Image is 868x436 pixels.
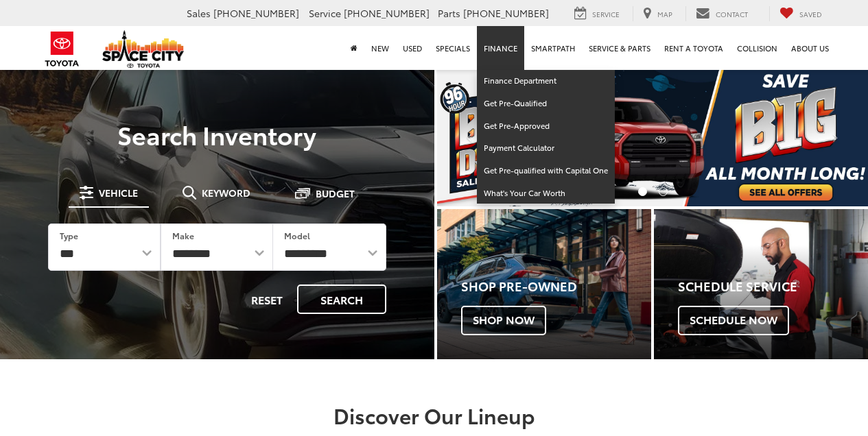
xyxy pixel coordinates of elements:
a: Get Pre-Approved [477,115,615,138]
a: Specials [429,26,477,70]
a: Used [396,26,429,70]
a: Map [633,6,683,21]
span: Shop Now [461,306,546,335]
span: Sales [187,6,211,20]
div: Toyota [654,209,868,359]
button: Click to view previous picture. [437,96,502,179]
a: Schedule Service Schedule Now [654,209,868,359]
span: Budget [316,189,355,198]
a: SmartPath [524,26,582,70]
span: Map [657,9,672,19]
h4: Shop Pre-Owned [461,280,651,293]
a: My Saved Vehicles [769,6,832,21]
a: About Us [784,26,836,70]
span: [PHONE_NUMBER] [463,6,549,20]
h4: Schedule Service [678,280,868,293]
button: Click to view next picture. [804,96,868,179]
span: Schedule Now [678,306,789,335]
span: Service [592,9,620,19]
a: What's Your Car Worth [477,182,615,204]
label: Make [172,230,194,241]
a: Payment Calculator [477,137,615,160]
label: Model [284,230,310,241]
span: Parts [438,6,460,20]
li: Go to slide number 2. [659,187,668,196]
span: Service [309,6,341,20]
a: Home [344,26,364,70]
img: Space City Toyota [102,30,185,68]
a: Finance [477,26,524,70]
button: Reset [239,284,294,314]
a: New [364,26,396,70]
span: Saved [799,9,822,19]
span: [PHONE_NUMBER] [344,6,430,20]
a: Finance Department [477,70,615,93]
span: [PHONE_NUMBER] [213,6,299,20]
a: Rent a Toyota [657,26,730,70]
a: Get Pre-Qualified [477,93,615,115]
button: Search [297,284,386,314]
img: Toyota [36,27,88,71]
a: Shop Pre-Owned Shop Now [437,209,651,359]
h3: Search Inventory [29,121,406,148]
a: Collision [730,26,784,70]
a: Service & Parts [582,26,657,70]
span: Keyword [202,188,250,197]
div: Toyota [437,209,651,359]
a: Service [564,6,630,21]
label: Type [60,230,78,241]
span: Vehicle [99,188,138,197]
li: Go to slide number 1. [638,187,647,196]
h2: Discover Our Lineup [43,404,825,426]
span: Contact [716,9,748,19]
a: Contact [685,6,758,21]
a: Get Pre-qualified with Capital One [477,160,615,182]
